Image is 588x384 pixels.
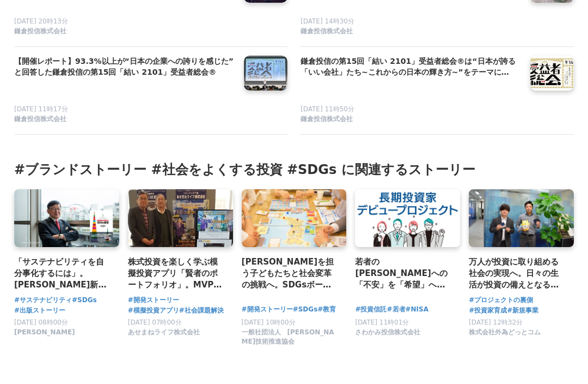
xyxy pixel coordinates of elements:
a: #投資家育成 [469,305,507,316]
a: 鎌倉投信の第15回「結い 2101」受益者総会®︎は“日本が誇る「いい会社」たち~これからの日本の輝き方~”をテーマに[DATE][GEOGRAPHIC_DATA]にて開催 [301,56,522,79]
span: [DATE] 12時32分 [469,319,523,326]
span: [DATE] 20時13分 [14,17,68,25]
a: 若者の[PERSON_NAME]への「不安」を「希望」へ変えたい。学びながら投資が実践できる長期投資家デビュープロジェクト誕生のストーリー [355,256,451,291]
span: 鎌倉投信株式会社 [301,27,353,36]
span: 一般社団法人 [PERSON_NAME]技術推進協会 [242,328,338,346]
a: #SDGs [72,295,97,305]
a: 一般社団法人 [PERSON_NAME]技術推進協会 [242,340,338,348]
span: [DATE] 11時50分 [301,105,354,113]
span: [DATE] 11時01分 [355,319,409,326]
span: [DATE] 08時00分 [14,319,68,326]
a: さわかみ投信株式会社 [355,331,420,339]
a: #若者 [387,304,405,315]
a: #開発ストーリー [128,295,179,305]
a: 【開催レポート】93.3%以上が“日本の企業への誇りを感じた”と回答した鎌倉投信の第15回「結い 2101」受益者総会®︎ [14,56,235,79]
a: 鎌倉投信株式会社 [301,27,522,38]
a: [PERSON_NAME]を担う子どもたちと社会変革の挑戦へ。SDGsボードゲームの誕生秘話と教育現場での活用例 [242,256,338,291]
a: #投資信託 [355,304,387,315]
a: #新規事業 [507,305,538,316]
span: あせまねライフ株式会社 [128,328,200,337]
span: 鎌倉投信株式会社 [301,115,353,124]
a: あせまねライフ株式会社 [128,331,200,339]
a: #プロジェクトの裏側 [469,295,533,305]
span: [DATE] 10時00分 [242,319,296,326]
span: [DATE] 11時17分 [14,105,68,113]
a: 「サステナビリティを自分事化するには」。[PERSON_NAME]新刊『競争優位を実現するSDGs経営』の出版ストーリー [14,256,111,291]
a: #模擬投資アプリ [128,305,179,316]
a: 鎌倉投信株式会社 [14,27,235,38]
a: #NISA [406,304,429,315]
a: 鎌倉投信株式会社 [14,115,235,125]
span: [DATE] 07時00分 [128,319,182,326]
h3: #ブランドストーリー #社会をよくする投資 #SDGs に関連するストーリー [14,161,574,178]
a: #SDGs [293,304,318,315]
span: 鎌倉投信株式会社 [14,115,66,124]
a: #出版ストーリー [14,305,65,316]
a: [PERSON_NAME] [14,331,75,339]
a: 株式会社外為どっとコム [469,331,541,339]
span: [PERSON_NAME] [14,328,75,337]
a: #教育 [317,304,336,315]
a: 鎌倉投信株式会社 [301,115,522,125]
a: #開発ストーリー [242,304,293,315]
span: 株式会社外為どっとコム [469,328,541,337]
a: 株式投資を楽しく学ぶ模擬投資アプリ「賢者のポートフォリオ」。MVPとリーンスタートアップの手法を採用した開発のステップと[PERSON_NAME]の展望とは [128,256,224,291]
span: さわかみ投信株式会社 [355,328,420,337]
a: #社会課題解決 [179,305,224,316]
a: #サステナビリティ [14,295,72,305]
span: [DATE] 14時30分 [301,17,354,25]
a: 万人が投資に取り組める社会の実現へ。日々の生活が投資の備えとなることを目指した「外為どっとコムカード」開発の裏側 [469,256,565,291]
span: 鎌倉投信株式会社 [14,27,66,36]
